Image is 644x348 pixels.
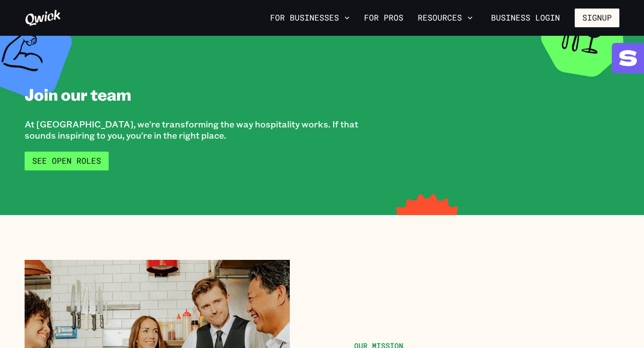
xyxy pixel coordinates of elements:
[25,84,131,104] h1: Join our team
[25,119,381,141] p: At [GEOGRAPHIC_DATA], we're transforming the way hospitality works. If that sounds inspiring to y...
[25,152,109,170] a: See Open Roles
[267,10,353,25] button: For Businesses
[414,10,476,25] button: Resources
[575,8,619,27] button: Signup
[360,10,407,25] a: For Pros
[483,8,568,27] a: Business Login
